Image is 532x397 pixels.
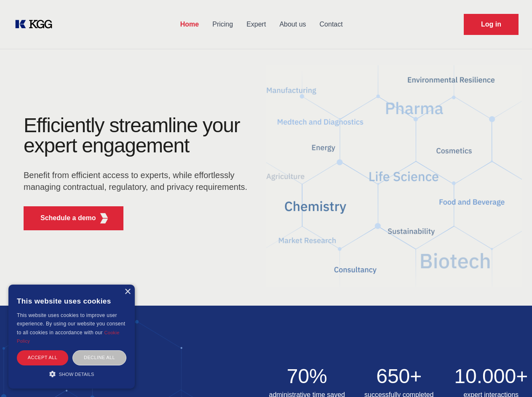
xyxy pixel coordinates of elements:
a: KOL Knowledge Platform: Talk to Key External Experts (KEE) [13,18,59,31]
p: Schedule a demo [40,213,96,223]
div: Accept all [17,350,68,365]
a: Cookie Policy [17,330,120,344]
span: This website uses cookies to improve user experience. By using our website you consent to all coo... [17,312,125,336]
div: Decline all [72,350,126,365]
div: This website uses cookies [17,291,126,311]
div: Close [124,289,131,295]
a: Request Demo [464,14,519,35]
span: Show details [59,372,94,377]
a: Pricing [206,13,240,35]
a: Contact [313,13,350,35]
button: Schedule a demoKGG Fifth Element RED [24,206,123,230]
a: About us [273,13,313,35]
a: Expert [240,13,273,35]
h2: 70% [266,366,348,386]
a: Home [174,13,206,35]
p: Benefit from efficient access to experts, while effortlessly managing contractual, regulatory, an... [24,169,253,193]
img: KGG Fifth Element RED [266,55,522,297]
h1: Efficiently streamline your expert engagement [24,115,253,156]
img: KGG Fifth Element RED [99,213,110,224]
div: Show details [17,370,126,378]
h2: 650+ [358,366,440,386]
